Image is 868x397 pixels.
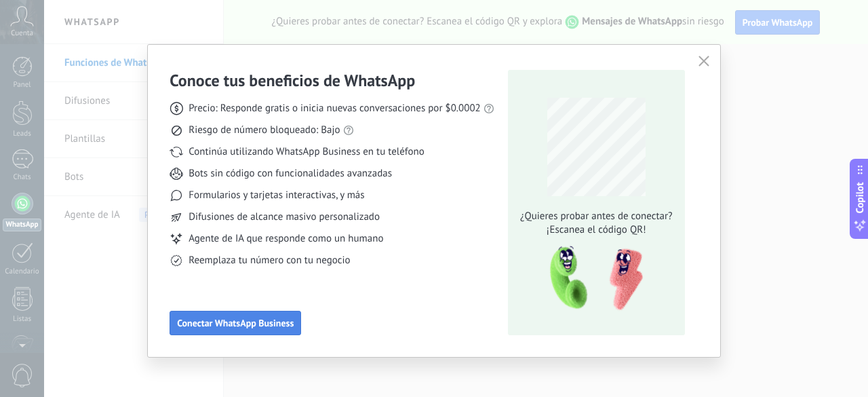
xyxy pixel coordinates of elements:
span: Difusiones de alcance masivo personalizado [189,210,380,224]
span: Conectar WhatsApp Business [177,318,294,328]
span: Copilot [853,182,867,213]
span: Precio: Responde gratis o inicia nuevas conversaciones por $0.0002 [189,102,481,115]
span: ¡Escanea el código QR! [516,223,676,237]
span: Agente de IA que responde como un humano [189,232,383,246]
button: Conectar WhatsApp Business [170,311,301,335]
h3: Conoce tus beneficios de WhatsApp [170,70,415,91]
span: Riesgo de número bloqueado: Bajo [189,124,340,137]
span: Bots sin código con funcionalidades avanzadas [189,167,392,181]
img: qr-pic-1x.png [538,242,646,315]
span: Continúa utilizando WhatsApp Business en tu teléfono [189,145,424,159]
span: ¿Quieres probar antes de conectar? [516,210,676,223]
span: Formularios y tarjetas interactivas, y más [189,189,364,202]
span: Reemplaza tu número con tu negocio [189,254,350,267]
